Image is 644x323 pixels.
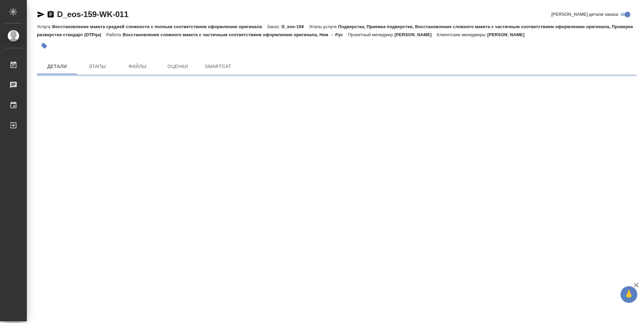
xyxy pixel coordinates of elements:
p: [PERSON_NAME] [487,32,530,37]
p: Восстановление сложного макета с частичным соответствием оформлению оригинала, Нем → Рус [123,32,348,37]
p: Восстановление макета средней сложности с полным соответствием оформлению оригинала [52,24,267,29]
p: Подверстка, Приемка подверстки, Восстановление сложного макета с частичным соответствием оформлен... [37,24,633,37]
button: Скопировать ссылку для ЯМессенджера [37,10,45,18]
p: Проектный менеджер [348,32,394,37]
button: Добавить тэг [37,39,52,53]
p: Услуга [37,24,52,29]
span: Этапы [81,62,113,71]
button: 🙏 [621,286,637,303]
span: Оценки [162,62,194,71]
span: [PERSON_NAME] детали заказа [551,11,618,18]
span: 🙏 [623,287,635,302]
p: Заказ: [267,24,281,29]
button: Скопировать ссылку [47,10,55,18]
p: Клиентские менеджеры [437,32,487,37]
span: Файлы [121,62,154,71]
span: SmartCat [202,62,234,71]
p: [PERSON_NAME] [394,32,437,37]
span: Детали [41,62,73,71]
a: D_eos-159-WK-011 [57,10,128,19]
p: D_eos-159 [281,24,309,29]
p: Работа [106,32,123,37]
p: Этапы услуги [309,24,338,29]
